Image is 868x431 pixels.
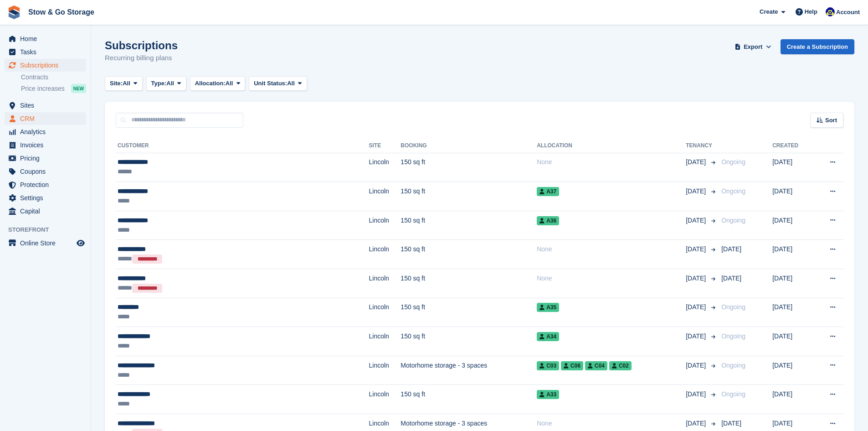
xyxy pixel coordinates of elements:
[537,216,559,225] span: A36
[105,53,178,63] p: Recurring billing plans
[20,46,75,58] span: Tasks
[369,269,401,298] td: Lincoln
[721,245,741,253] span: [DATE]
[721,390,745,398] span: Ongoing
[5,178,86,191] a: menu
[401,182,537,211] td: 150 sq ft
[151,79,167,88] span: Type:
[369,211,401,240] td: Lincoln
[686,244,708,254] span: [DATE]
[5,139,86,151] a: menu
[686,302,708,312] span: [DATE]
[686,187,708,196] span: [DATE]
[20,99,75,112] span: Sites
[537,303,559,312] span: A35
[401,269,537,298] td: 150 sq ft
[287,79,295,88] span: All
[772,240,813,269] td: [DATE]
[772,327,813,356] td: [DATE]
[20,32,75,45] span: Home
[195,79,226,88] span: Allocation:
[826,7,835,16] img: Rob Good-Stephenson
[760,7,778,16] span: Create
[20,59,75,72] span: Subscriptions
[401,240,537,269] td: 150 sq ft
[721,362,745,369] span: Ongoing
[401,211,537,240] td: 150 sq ft
[772,356,813,385] td: [DATE]
[105,76,143,91] button: Site: All
[585,361,607,370] span: C04
[20,139,75,151] span: Invoices
[21,73,86,82] a: Contracts
[5,125,86,138] a: menu
[190,76,246,91] button: Allocation: All
[5,192,86,204] a: menu
[369,327,401,356] td: Lincoln
[20,152,75,165] span: Pricing
[537,187,559,196] span: A37
[686,274,708,283] span: [DATE]
[805,7,817,16] span: Help
[781,39,854,54] a: Create a Subscription
[537,390,559,399] span: A33
[20,165,75,178] span: Coupons
[369,182,401,211] td: Lincoln
[5,205,86,218] a: menu
[772,269,813,298] td: [DATE]
[5,46,86,58] a: menu
[5,165,86,178] a: menu
[825,116,837,125] span: Sort
[5,237,86,249] a: menu
[721,158,745,166] span: Ongoing
[71,84,86,93] div: NEW
[537,139,686,153] th: Allocation
[772,211,813,240] td: [DATE]
[20,125,75,138] span: Analytics
[721,332,745,340] span: Ongoing
[254,79,287,88] span: Unit Status:
[369,356,401,385] td: Lincoln
[20,192,75,204] span: Settings
[75,238,86,249] a: Preview store
[537,361,559,370] span: C03
[369,385,401,414] td: Lincoln
[5,112,86,125] a: menu
[5,32,86,45] a: menu
[772,139,813,153] th: Created
[8,225,91,234] span: Storefront
[721,303,745,311] span: Ongoing
[20,112,75,125] span: CRM
[20,237,75,249] span: Online Store
[5,59,86,72] a: menu
[401,139,537,153] th: Booking
[686,361,708,370] span: [DATE]
[21,83,86,93] a: Price increases NEW
[369,298,401,327] td: Lincoln
[146,76,186,91] button: Type: All
[401,385,537,414] td: 150 sq ft
[110,79,123,88] span: Site:
[772,385,813,414] td: [DATE]
[733,39,773,54] button: Export
[537,419,686,428] div: None
[686,216,708,225] span: [DATE]
[686,139,718,153] th: Tenancy
[369,139,401,153] th: Site
[401,356,537,385] td: Motorhome storage - 3 spaces
[166,79,174,88] span: All
[5,152,86,165] a: menu
[537,157,686,167] div: None
[721,217,745,224] span: Ongoing
[836,8,860,17] span: Account
[401,153,537,182] td: 150 sq ft
[20,178,75,191] span: Protection
[123,79,130,88] span: All
[7,5,21,19] img: stora-icon-8386f47178a22dfd0bd8f6a31ec36ba5ce8667c1dd55bd0f319d3a0aa187defe.svg
[21,84,65,93] span: Price increases
[369,153,401,182] td: Lincoln
[686,419,708,428] span: [DATE]
[116,139,369,153] th: Customer
[401,298,537,327] td: 150 sq ft
[537,332,559,341] span: A34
